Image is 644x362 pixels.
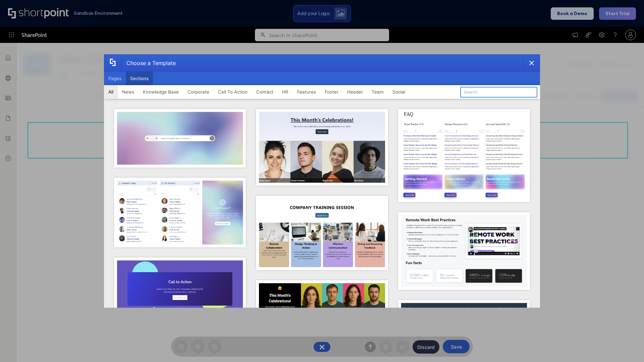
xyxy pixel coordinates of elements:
[320,85,343,99] button: Footer
[293,85,320,99] button: Features
[118,85,139,99] button: News
[523,284,644,362] iframe: Chat Widget
[278,85,293,99] button: HR
[367,85,388,99] button: Team
[460,87,537,98] input: Search
[183,85,214,99] button: Corporate
[104,85,118,99] button: All
[126,72,153,85] button: Sections
[104,72,126,85] button: Pages
[139,85,183,99] button: Knowledge Base
[388,85,410,99] button: Social
[104,54,540,308] div: template selector
[343,85,367,99] button: Header
[214,85,252,99] button: Call To Action
[252,85,278,99] button: Contact
[121,55,176,71] div: Choose a Template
